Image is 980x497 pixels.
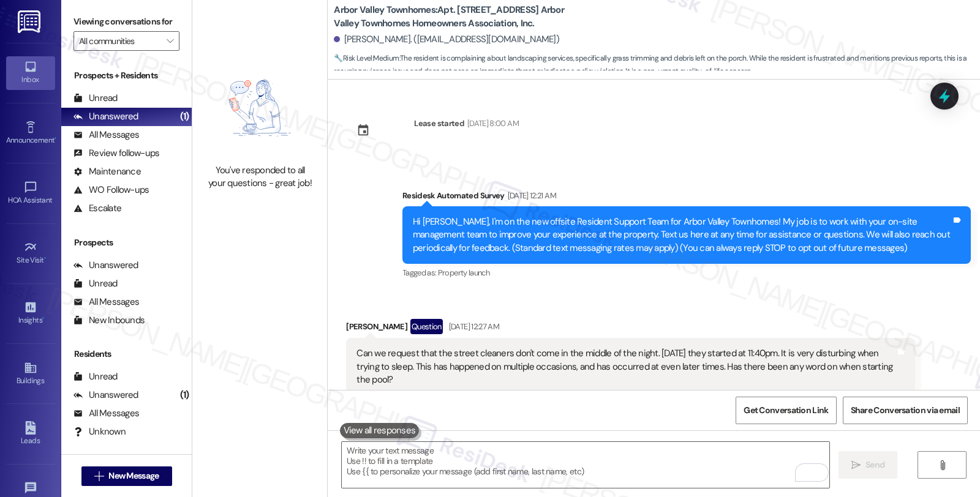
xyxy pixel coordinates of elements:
[81,466,172,486] button: New Message
[851,460,861,470] i: 
[334,52,980,78] span: : The resident is complaining about landscaping services, specifically grass trimming and debris ...
[334,4,579,30] b: Arbor Valley Townhomes: Apt. [STREET_ADDRESS] Arbor Valley Townhomes Homeowners Association, Inc.
[851,404,960,417] span: Share Conversation via email
[79,31,160,51] input: All communities
[865,458,884,471] span: Send
[6,417,55,450] a: Leads
[843,397,968,424] button: Share Conversation via email
[414,117,464,130] div: Lease started
[6,177,55,210] a: HOA Assistant
[6,56,55,89] a: Inbox
[167,36,173,46] i: 
[108,469,159,482] span: New Message
[61,236,192,249] div: Prospects
[410,319,443,334] div: Question
[73,184,149,196] div: WO Follow-ups
[206,58,314,157] img: empty-state
[342,442,829,488] textarea: To enrich screen reader interactions, please activate Accessibility in Grammarly extension settings
[73,370,118,383] div: Unread
[73,147,159,160] div: Review follow-ups
[346,319,914,338] div: [PERSON_NAME]
[839,451,898,479] button: Send
[73,296,139,308] div: All Messages
[55,134,56,143] span: •
[505,189,556,202] div: [DATE] 12:21 AM
[73,314,145,327] div: New Inbounds
[177,107,192,126] div: (1)
[73,277,118,290] div: Unread
[6,297,55,330] a: Insights •
[73,129,139,141] div: All Messages
[73,389,138,402] div: Unanswered
[6,237,55,270] a: Site Visit •
[356,347,895,386] div: Can we request that the street cleaners don't come in the middle of the night. [DATE] they starte...
[736,397,836,424] button: Get Conversation Link
[6,357,55,390] a: Buildings
[73,259,138,272] div: Unanswered
[73,202,121,215] div: Escalate
[94,471,104,481] i: 
[73,110,138,123] div: Unanswered
[73,12,179,31] label: Viewing conversations for
[446,320,499,333] div: [DATE] 12:27 AM
[42,314,44,323] span: •
[44,254,46,263] span: •
[402,189,971,206] div: Residesk Automated Survey
[73,165,141,178] div: Maintenance
[413,215,951,255] div: Hi [PERSON_NAME], I'm on the new offsite Resident Support Team for Arbor Valley Townhomes! My job...
[938,460,947,470] i: 
[334,33,559,46] div: [PERSON_NAME]. ([EMAIL_ADDRESS][DOMAIN_NAME])
[73,407,139,420] div: All Messages
[438,267,489,278] span: Property launch
[464,117,519,130] div: [DATE] 8:00 AM
[744,404,828,417] span: Get Conversation Link
[402,264,971,282] div: Tagged as:
[61,348,192,361] div: Residents
[177,386,192,405] div: (1)
[61,69,192,82] div: Prospects + Residents
[73,92,118,105] div: Unread
[206,164,314,190] div: You've responded to all your questions - great job!
[334,53,399,63] strong: 🔧 Risk Level: Medium
[73,425,126,438] div: Unknown
[18,10,43,33] img: ResiDesk Logo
